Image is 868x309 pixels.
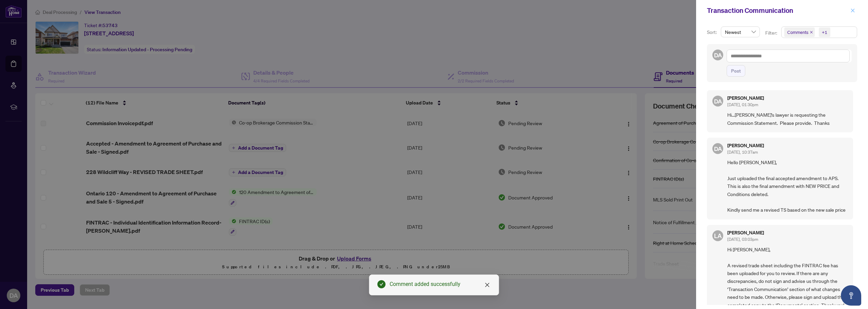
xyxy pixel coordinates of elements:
[850,8,855,13] span: close
[727,65,745,77] button: Post
[727,230,764,235] h5: [PERSON_NAME]
[822,29,827,36] div: +1
[707,5,848,16] div: Transaction Communication
[727,150,758,155] span: [DATE], 10:37am
[727,102,758,107] span: [DATE], 01:30pm
[377,280,386,288] span: check-circle
[714,51,722,60] span: DA
[484,281,491,289] a: Close
[841,285,861,306] button: Open asap
[727,96,764,100] h5: [PERSON_NAME]
[727,158,848,214] span: Hello [PERSON_NAME], Just uploaded the final accepted amendment to APS. This is also the final am...
[765,29,778,37] p: Filter:
[707,28,718,36] p: Sort:
[727,246,848,309] span: Hi [PERSON_NAME], A revised trade sheet including the FINTRAC fee has been uploaded for you to re...
[784,27,815,37] span: Comments
[727,111,848,127] span: Hi...[PERSON_NAME]'s lawyer is requesting the Commission Statement. Please provide. Thanks
[390,280,491,288] div: Comment added successfully
[727,237,758,242] span: [DATE], 03:03pm
[714,97,722,106] span: DA
[725,27,756,37] span: Newest
[787,29,808,36] span: Comments
[714,231,722,240] span: LA
[727,143,764,148] h5: [PERSON_NAME]
[810,31,813,34] span: close
[714,144,722,153] span: DA
[485,282,490,288] span: close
